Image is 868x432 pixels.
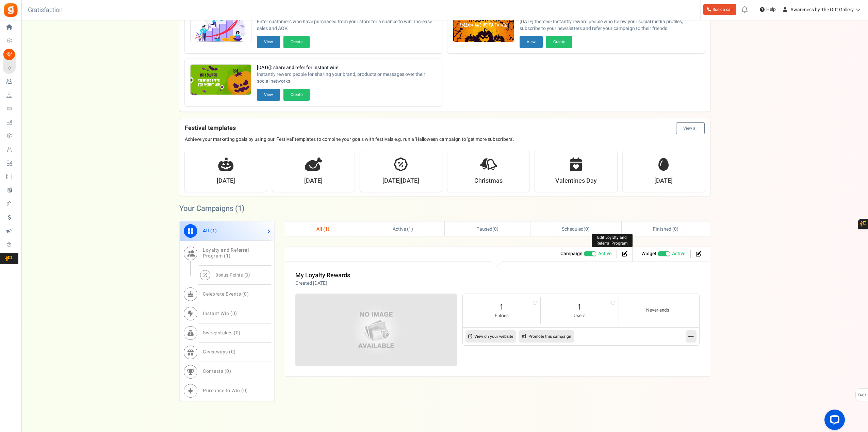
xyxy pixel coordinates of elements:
span: 0 [231,348,234,355]
strong: [DATE] [217,177,235,185]
span: ( ) [476,226,498,233]
img: Recommended Campaigns [191,65,251,95]
img: Recommended Campaigns [191,12,251,43]
span: Help [765,6,776,13]
span: Scheduled [562,226,584,233]
strong: [DATE] [654,177,673,185]
span: Active [672,250,685,257]
span: 1 [409,226,411,233]
span: 1 [325,226,328,233]
strong: Valentines Day [555,177,597,185]
span: Contests ( ) [203,368,231,375]
p: Achieve your marketing goals by using our 'Festival' templates to combine your goals with festiva... [185,136,705,143]
strong: Christmas [474,177,503,185]
span: 1 [238,203,242,214]
a: Promote this campaign [519,330,574,343]
span: 0 [243,387,246,394]
span: FAQs [857,389,867,402]
button: Create [283,89,310,101]
span: 0 [226,368,229,375]
a: Book a call [703,4,736,15]
li: Widget activated [636,250,691,258]
a: My Loyalty Rewards [295,271,350,280]
span: Active [598,250,611,257]
small: Never ends [626,307,690,314]
span: Awareness by The Gift Gallery [790,6,854,13]
span: 0 [244,290,247,298]
button: View [520,36,543,48]
span: Purchase to Win ( ) [203,387,248,394]
strong: [DATE] [304,177,323,185]
span: Instant Win ( ) [203,310,237,317]
span: Sweepstakes ( ) [203,329,241,336]
h2: Your Campaigns ( ) [179,205,245,212]
strong: Widget [641,250,656,257]
p: Created [DATE] [295,280,350,287]
span: Enter customers who have purchased from your store for a chance to win. Increase sales and AOV. [257,18,437,32]
strong: Campaign [560,250,583,257]
a: Help [757,4,779,15]
span: 0 [585,226,588,233]
small: Entries [470,313,534,319]
button: View [257,36,280,48]
span: Giveaways ( ) [203,348,236,355]
button: Create [283,36,310,48]
button: View all [676,122,705,134]
div: Edit Loyalty and Referral Program [592,234,633,247]
button: Create [546,36,572,48]
h4: Festival templates [185,122,705,134]
a: 1 [547,302,611,313]
span: 1 [226,252,229,260]
small: Users [547,313,611,319]
span: All ( ) [316,226,329,233]
span: 0 [246,272,248,278]
a: View on your website [465,330,516,343]
img: Recommended Campaigns [453,12,514,43]
span: [DATE] themed- Instantly reward people who follow your social media profiles, subscribe to your n... [520,18,699,32]
span: 0 [494,226,497,233]
img: Gratisfaction [3,2,18,18]
h3: Gratisfaction [20,3,70,17]
span: Instantly reward people for sharing your brand, products or messages over their social networks [257,71,437,85]
span: All ( ) [203,227,217,234]
span: Loyalty and Referral Program ( ) [203,247,249,260]
strong: [DATE][DATE] [382,177,419,185]
span: Paused [476,226,492,233]
span: 0 [674,226,677,233]
strong: [DATE]: share and refer for instant win! [257,64,437,71]
span: ( ) [562,226,589,233]
button: View [257,89,280,101]
a: 1 [470,302,534,313]
span: 1 [212,227,215,234]
span: Celebrate Events ( ) [203,290,249,298]
span: 0 [232,310,235,317]
span: 0 [236,329,239,336]
span: Finished ( ) [653,226,678,233]
span: Active ( ) [393,226,413,233]
span: Bonus Points ( ) [215,272,250,278]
